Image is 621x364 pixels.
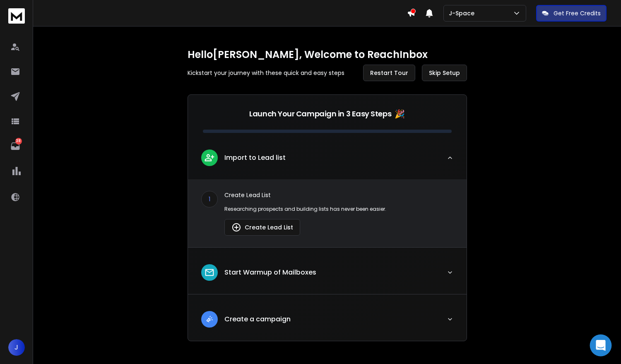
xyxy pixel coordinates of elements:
[422,65,467,81] button: Skip Setup
[201,191,218,207] div: 1
[188,179,467,247] div: leadImport to Lead list
[188,69,344,77] p: Kickstart your journey with these quick and easy steps
[224,191,453,199] p: Create Lead List
[7,138,24,154] a: 38
[536,5,607,22] button: Get Free Credits
[188,48,467,61] h1: Hello [PERSON_NAME] , Welcome to ReachInbox
[15,138,22,145] p: 38
[224,314,291,324] p: Create a campaign
[363,65,415,81] button: Restart Tour
[8,339,25,356] button: J
[188,143,467,179] button: leadImport to Lead list
[8,8,25,24] img: logo
[224,268,316,277] p: Start Warmup of Mailboxes
[590,335,612,357] div: Open Intercom Messenger
[224,206,453,212] p: Researching prospects and building lists has never been easier.
[231,222,241,232] img: lead
[188,304,467,341] button: leadCreate a campaign
[429,69,460,77] span: Skip Setup
[204,267,215,278] img: lead
[204,152,215,163] img: lead
[249,108,391,120] p: Launch Your Campaign in 3 Easy Steps
[395,108,405,120] span: 🎉
[188,258,467,294] button: leadStart Warmup of Mailboxes
[224,219,300,236] button: Create Lead List
[449,9,478,17] p: J-Space
[224,153,286,163] p: Import to Lead list
[204,314,215,324] img: lead
[554,9,601,17] p: Get Free Credits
